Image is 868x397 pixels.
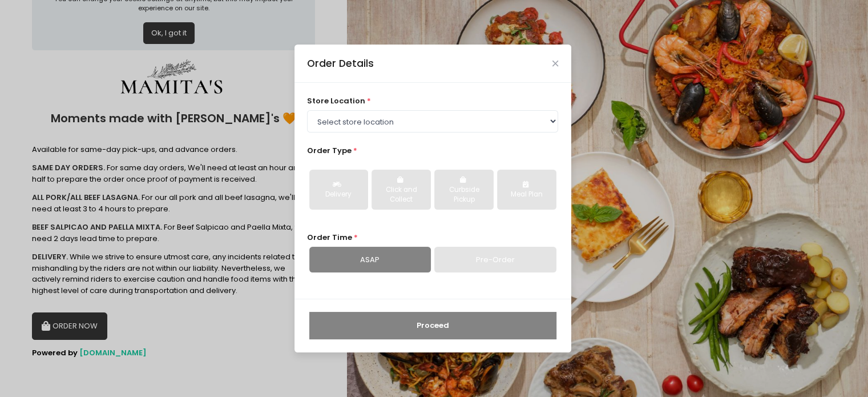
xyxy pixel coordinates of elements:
[309,170,368,210] button: Delivery
[380,185,422,205] div: Click and Collect
[372,170,430,210] button: Click and Collect
[307,56,374,71] div: Order Details
[552,61,558,66] button: Close
[442,185,485,205] div: Curbside Pickup
[497,170,556,210] button: Meal Plan
[317,190,360,200] div: Delivery
[307,232,352,243] span: Order Time
[505,190,548,200] div: Meal Plan
[307,95,365,106] span: store location
[434,170,493,210] button: Curbside Pickup
[309,312,556,339] button: Proceed
[307,145,352,156] span: Order Type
